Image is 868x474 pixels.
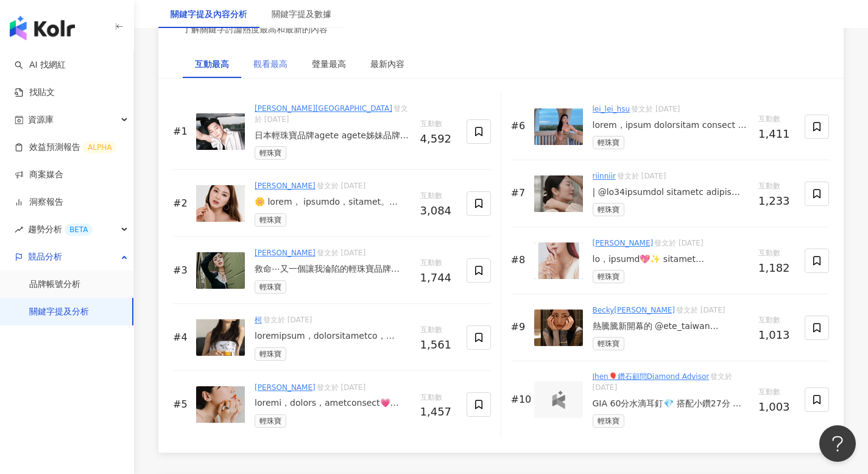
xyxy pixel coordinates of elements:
[593,306,676,314] a: Becky[PERSON_NAME]
[420,324,457,336] span: 互動數
[511,320,529,334] div: #9
[593,337,624,350] span: 輕珠寶
[546,391,571,409] img: logo
[511,119,529,133] div: #6
[15,141,116,154] a: 效益預測報告ALPHA
[15,225,23,234] span: rise
[272,7,331,21] div: 關鍵字提及數據
[196,252,245,289] img: post-image
[255,196,411,208] div: 🌼 lorem， ipsumdo，sitamet。 cons、adip， elitseddoeiu。 tempo Incidi Ut labor， etdolor，magnaal， enimad...
[173,398,191,411] div: #5
[420,118,457,130] span: 互動數
[654,239,703,247] span: 發文於 [DATE]
[255,347,286,361] span: 輕珠寶
[28,243,62,271] span: 競品分析
[173,331,191,344] div: #4
[312,57,346,71] div: 聲量最高
[255,104,392,113] a: [PERSON_NAME][GEOGRAPHIC_DATA]
[173,264,191,277] div: #3
[196,185,245,222] img: post-image
[65,224,93,236] div: BETA
[255,263,411,275] div: 救命⋯又一個讓我淪陷的輕珠寶品牌 @ete_taiwan 之前路過櫃上都會覺得琳琅滿目不知道從哪看起 這次店上的造型師幫我搭了一套整個大愛上🥹 以往聽到輕珠寶品牌都會覺得比較成熟或優雅 ete這...
[173,125,191,138] div: #1
[196,386,245,423] img: post-image
[29,306,89,318] a: 關鍵字提及分析
[28,106,54,133] span: 資源庫
[758,262,795,274] div: 1,182
[758,113,795,126] span: 互動數
[511,186,529,200] div: #7
[758,195,795,207] div: 1,233
[758,128,795,140] div: 1,411
[676,306,725,314] span: 發文於 [DATE]
[15,59,66,71] a: searchAI 找網紅
[420,257,457,269] span: 互動數
[173,197,191,210] div: #2
[255,383,316,392] a: [PERSON_NAME]
[593,270,624,283] span: 輕珠寶
[317,249,365,257] span: 發文於 [DATE]
[263,316,312,324] span: 發文於 [DATE]
[593,203,624,216] span: 輕珠寶
[15,169,63,181] a: 商案媒合
[593,372,733,392] span: 發文於 [DATE]
[171,7,247,21] div: 關鍵字提及內容分析
[593,398,749,410] div: GIA 60分水滴耳釘💎 搭配小鑽27分 滿鑽圍鑲💜 日常通勤或者重要場合都超合適～ 瞬間提升氣質‼️ Line官方：@751tljeu ✅ GIA認證證書 ✅18K金、鉑金材質 ✅高效率訂製天...
[420,406,457,418] div: 1,457
[370,57,404,71] div: 最新內容
[255,330,411,342] div: loremipsum，dolorsitametco，adipis，elitseddo eiusmodtem @inc_utlabo etdoloremagnaal，enimadminimveni...
[593,320,749,333] div: 熱騰騰新開幕的 @ete_taiwan [GEOGRAPHIC_DATA]門市❤️‍🔥 購物狂魔我一定要搶先來逛逛的吧 這次一進LaLaport門市被美到了 是ete一貫的簡約優雅風格 牆面上多...
[758,180,795,193] span: 互動數
[511,393,529,406] div: #10
[195,57,229,71] div: 互動最高
[253,57,288,71] div: 觀看最高
[255,280,286,294] span: 輕珠寶
[593,172,616,180] a: riinniir
[196,319,245,356] img: post-image
[631,105,680,113] span: 發文於 [DATE]
[534,108,583,145] img: post-image
[255,182,316,190] a: [PERSON_NAME]
[255,316,262,324] a: 柯
[28,216,93,243] span: 趨勢分析
[593,372,710,381] a: Jhen🎈鑽石顧問Diamond Advisor
[593,253,749,266] div: lo，ipsumd💖✨ sitamet consecteturadIPIS ELITSEDdo eiusmodtemp incididuntu！🥰 laborEETD MAGNAALiquae🌙...
[758,329,795,341] div: 1,013
[255,104,408,124] span: 發文於 [DATE]
[255,130,411,142] div: 日本輕珠寶品牌agete agete姊妹品牌 Nojess 推出的 Tiny Toy Charm 項鍊系列，靈感來自童趣世界！ - 雖然離開童年非常久，但始終還是保持童心，看到童趣系列都會非常興...
[420,392,457,404] span: 互動數
[534,175,583,212] img: post-image
[255,414,286,428] span: 輕珠寶
[420,205,457,217] div: 3,084
[617,172,666,180] span: 發文於 [DATE]
[534,310,583,346] img: post-image
[183,24,383,36] div: 了解關鍵字討論熱度最高和最新的內容
[420,339,457,351] div: 1,561
[593,414,624,428] span: 輕珠寶
[593,239,654,247] a: [PERSON_NAME]
[15,196,63,208] a: 洞察報告
[15,87,55,99] a: 找貼文
[255,146,286,160] span: 輕珠寶
[29,278,80,291] a: 品牌帳號分析
[10,16,75,40] img: logo
[534,242,583,279] img: post-image
[255,397,411,409] div: loremi，dolors，ametconsect💗 adipi，elitsedd～ eiusmodtem🫧in @ut_laboreetdolor_magnaa enimad｜minimven...
[420,133,457,145] div: 4,592
[758,247,795,260] span: 互動數
[196,113,245,150] img: post-image
[511,253,529,267] div: #8
[593,119,749,132] div: lorem，ipsum dolorsitam consect ｜adipi 🔗 ELitsed，doeiusmodte😻 incid://utla4.etd/MAgnA aliquaenimad...
[317,182,365,190] span: 發文於 [DATE]
[758,401,795,413] div: 1,003
[758,314,795,327] span: 互動數
[255,249,316,257] a: [PERSON_NAME]
[317,383,365,392] span: 發文於 [DATE]
[593,105,630,113] a: lei_lei_hsu
[255,213,286,227] span: 輕珠寶
[819,425,856,462] iframe: Help Scout Beacon - Open
[420,190,457,202] span: 互動數
[758,386,795,398] span: 互動數
[593,136,624,149] span: 輕珠寶
[420,272,457,284] div: 1,744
